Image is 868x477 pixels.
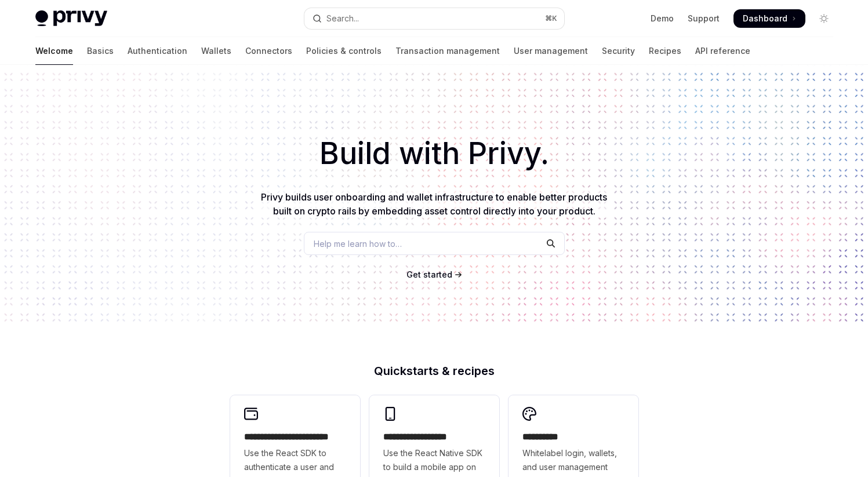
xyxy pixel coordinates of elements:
[128,37,187,65] a: Authentication
[35,37,73,65] a: Welcome
[261,191,607,217] span: Privy builds user onboarding and wallet infrastructure to enable better products built on crypto ...
[35,10,107,27] img: light logo
[87,37,114,65] a: Basics
[695,37,750,65] a: API reference
[395,37,500,65] a: Transaction management
[651,13,674,24] a: Demo
[514,37,588,65] a: User management
[314,238,402,250] span: Help me learn how to…
[406,269,452,281] a: Get started
[649,37,681,65] a: Recipes
[545,14,557,23] span: ⌘ K
[306,37,382,65] a: Policies & controls
[602,37,635,65] a: Security
[19,131,849,176] h1: Build with Privy.
[201,37,231,65] a: Wallets
[304,8,564,29] button: Open search
[815,9,833,28] button: Toggle dark mode
[688,13,720,24] a: Support
[406,270,452,279] span: Get started
[326,12,359,26] div: Search...
[733,9,805,28] a: Dashboard
[230,365,638,377] h2: Quickstarts & recipes
[245,37,292,65] a: Connectors
[743,13,787,24] span: Dashboard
